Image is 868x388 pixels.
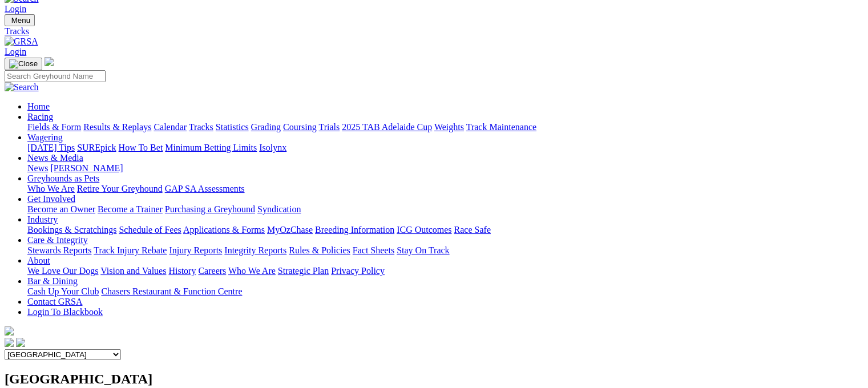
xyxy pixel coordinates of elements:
[27,163,863,173] div: News & Media
[27,122,81,132] a: Fields & Form
[154,122,187,132] a: Calendar
[183,225,265,235] a: Applications & Forms
[27,132,63,142] a: Wagering
[83,122,151,132] a: Results & Replays
[165,184,245,193] a: GAP SA Assessments
[50,163,123,173] a: [PERSON_NAME]
[257,204,301,214] a: Syndication
[466,122,536,132] a: Track Maintenance
[5,14,35,26] button: Toggle navigation
[216,122,249,132] a: Statistics
[5,4,26,14] a: Login
[454,225,490,235] a: Race Safe
[5,37,38,47] img: GRSA
[27,297,82,306] a: Contact GRSA
[27,184,75,193] a: Who We Are
[315,225,394,235] a: Breeding Information
[5,47,26,56] a: Login
[9,59,38,68] img: Close
[27,204,863,215] div: Get Involved
[101,286,242,296] a: Chasers Restaurant & Function Centre
[198,266,226,276] a: Careers
[189,122,213,132] a: Tracks
[27,225,116,235] a: Bookings & Scratchings
[45,57,54,66] img: logo-grsa-white.png
[5,26,863,37] a: Tracks
[331,266,385,276] a: Privacy Policy
[27,143,75,152] a: [DATE] Tips
[27,266,863,276] div: About
[27,173,99,183] a: Greyhounds as Pets
[27,307,103,317] a: Login To Blackbook
[5,338,14,347] img: facebook.svg
[165,143,257,152] a: Minimum Betting Limits
[267,225,313,235] a: MyOzChase
[27,266,98,276] a: We Love Our Dogs
[27,122,863,132] div: Racing
[27,235,88,245] a: Care & Integrity
[278,266,329,276] a: Strategic Plan
[27,245,863,256] div: Care & Integrity
[5,326,14,336] img: logo-grsa-white.png
[228,266,276,276] a: Who We Are
[27,143,863,153] div: Wagering
[259,143,286,152] a: Isolynx
[27,102,50,111] a: Home
[289,245,350,255] a: Rules & Policies
[27,225,863,235] div: Industry
[27,215,58,224] a: Industry
[77,184,163,193] a: Retire Your Greyhound
[119,225,181,235] a: Schedule of Fees
[169,245,222,255] a: Injury Reports
[224,245,286,255] a: Integrity Reports
[397,245,449,255] a: Stay On Track
[5,58,42,70] button: Toggle navigation
[98,204,163,214] a: Become a Trainer
[16,338,25,347] img: twitter.svg
[342,122,432,132] a: 2025 TAB Adelaide Cup
[168,266,196,276] a: History
[27,256,50,265] a: About
[251,122,281,132] a: Grading
[100,266,166,276] a: Vision and Values
[77,143,116,152] a: SUREpick
[11,16,30,25] span: Menu
[27,112,53,122] a: Racing
[27,286,99,296] a: Cash Up Your Club
[283,122,317,132] a: Coursing
[27,286,863,297] div: Bar & Dining
[27,163,48,173] a: News
[94,245,167,255] a: Track Injury Rebate
[165,204,255,214] a: Purchasing a Greyhound
[434,122,464,132] a: Weights
[5,82,39,92] img: Search
[27,184,863,194] div: Greyhounds as Pets
[5,371,863,387] h2: [GEOGRAPHIC_DATA]
[27,153,83,163] a: News & Media
[353,245,394,255] a: Fact Sheets
[27,194,75,204] a: Get Involved
[397,225,451,235] a: ICG Outcomes
[27,245,91,255] a: Stewards Reports
[27,204,95,214] a: Become an Owner
[5,70,106,82] input: Search
[119,143,163,152] a: How To Bet
[318,122,340,132] a: Trials
[27,276,78,286] a: Bar & Dining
